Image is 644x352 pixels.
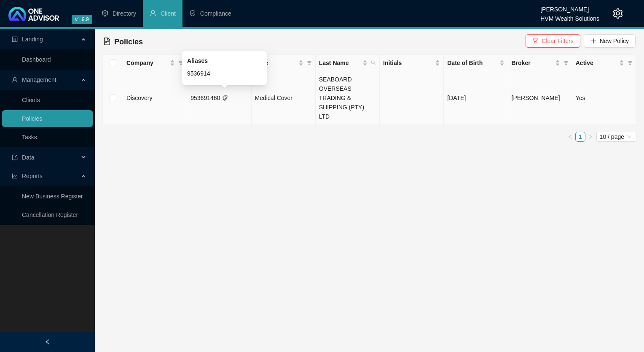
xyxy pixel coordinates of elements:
[572,55,636,71] th: Active
[178,60,183,65] span: filter
[72,15,92,24] span: v1.9.9
[585,132,596,142] button: right
[222,95,228,101] span: tags
[45,339,51,345] span: left
[540,11,599,21] div: HVM Wealth Solutions
[22,76,56,83] span: Management
[588,134,593,139] span: right
[189,10,196,16] span: safety
[626,57,634,69] span: filter
[255,58,297,68] span: Type
[22,134,37,141] a: Tasks
[562,57,570,69] span: filter
[383,58,433,68] span: Initials
[565,132,575,142] li: Previous Page
[177,57,185,69] span: filter
[508,55,572,71] th: Broker
[316,71,380,125] td: SEABOARD OVERSEAS TRADING & SHIPPING (PTY) LTD
[316,55,380,71] th: Last Name
[8,7,59,21] img: 2df55531c6924b55f21c4cf5d4484680-logo-light.svg
[540,2,599,11] div: [PERSON_NAME]
[22,154,35,161] span: Data
[584,34,636,48] button: New Policy
[565,132,575,142] button: left
[369,57,378,69] span: search
[542,36,573,46] span: Clear Filters
[447,58,497,68] span: Date of Birth
[307,60,312,65] span: filter
[371,60,376,65] span: search
[187,71,251,125] td: 953691460
[575,132,585,142] li: 1
[572,71,636,125] td: Yes
[187,56,262,65] div: Aliases
[380,55,444,71] th: Initials
[252,55,316,71] th: Type
[255,95,292,101] span: Medical Cover
[22,193,83,200] a: New Business Register
[126,95,152,101] span: Discovery
[576,132,585,141] a: 1
[444,71,508,125] td: [DATE]
[600,36,629,46] span: New Policy
[444,55,508,71] th: Date of Birth
[161,10,176,17] span: Client
[12,77,18,83] span: user
[532,38,538,44] span: filter
[123,55,187,71] th: Company
[102,10,108,16] span: setting
[563,60,569,65] span: filter
[12,154,18,160] span: import
[126,58,168,68] span: Company
[512,58,553,68] span: Broker
[319,58,361,68] span: Last Name
[576,58,617,68] span: Active
[305,57,314,69] span: filter
[22,115,42,122] a: Policies
[613,8,623,19] span: setting
[114,38,143,46] span: Policies
[526,34,580,48] button: Clear Filters
[150,10,156,16] span: user
[22,36,43,43] span: Landing
[113,10,136,17] span: Directory
[103,38,111,45] span: file-text
[12,173,18,179] span: line-chart
[22,56,51,63] a: Dashboard
[22,211,78,218] a: Cancellation Register
[568,134,573,139] span: left
[628,60,633,65] span: filter
[600,132,633,141] span: 10 / page
[200,10,231,17] span: Compliance
[596,132,636,142] div: Page Size
[585,132,596,142] li: Next Page
[512,95,560,101] span: [PERSON_NAME]
[590,38,596,44] span: plus
[187,69,262,78] div: 9536914
[12,36,18,42] span: profile
[22,97,40,103] a: Clients
[22,173,43,179] span: Reports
